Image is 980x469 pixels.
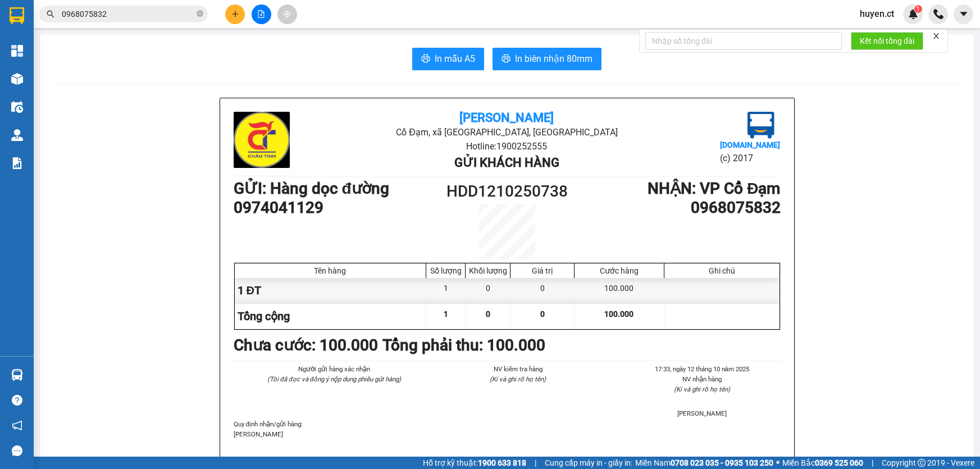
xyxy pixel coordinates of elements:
div: Khối lượng [468,266,507,275]
b: [PERSON_NAME] [459,111,554,125]
span: aim [283,10,291,18]
span: 0 [540,309,545,318]
span: In mẫu A5 [435,52,475,66]
span: Tổng cộng [238,309,290,323]
span: huyen.ct [851,7,903,21]
div: 1 [426,278,466,303]
strong: 1900 633 818 [478,458,526,467]
span: caret-down [959,9,969,19]
div: Tên hàng [238,266,423,275]
li: NV kiểm tra hàng [440,364,596,374]
button: Kết nối tổng đài [851,32,923,50]
strong: 0708 023 035 - 0935 103 250 [671,458,773,467]
span: close-circle [197,9,203,20]
img: solution-icon [11,157,23,169]
b: [DOMAIN_NAME] [720,140,780,149]
b: GỬI : Hàng dọc đường [234,179,389,198]
b: Tổng phải thu: 100.000 [382,336,545,354]
img: warehouse-icon [11,129,23,141]
li: Hotline: 1900252555 [325,139,689,153]
input: Tìm tên, số ĐT hoặc mã đơn [62,8,194,20]
span: Kết nối tổng đài [860,35,914,47]
span: Cung cấp máy in - giấy in: [545,457,632,469]
span: printer [421,54,430,65]
span: In biên nhận 80mm [515,52,592,66]
div: 1 ĐT [235,278,427,303]
div: Cước hàng [577,266,660,275]
div: Giá trị [513,266,571,275]
button: caret-down [954,4,973,24]
span: file-add [257,10,265,18]
li: Cổ Đạm, xã [GEOGRAPHIC_DATA], [GEOGRAPHIC_DATA] [325,125,689,139]
i: (Tôi đã đọc và đồng ý nộp dung phiếu gửi hàng) [267,375,401,383]
img: dashboard-icon [11,45,23,57]
span: search [47,10,54,18]
img: logo.jpg [747,112,774,139]
h1: 0968075832 [575,198,780,217]
img: warehouse-icon [11,369,23,381]
li: NV nhận hàng [623,374,780,384]
li: Người gửi hàng xác nhận [256,364,413,374]
button: aim [277,4,297,24]
sup: 1 [914,5,922,13]
b: NHẬN : VP Cổ Đạm [648,179,780,198]
img: logo-vxr [10,7,24,24]
li: [PERSON_NAME] [623,408,780,418]
b: Gửi khách hàng [454,156,559,170]
img: icon-new-feature [908,9,918,19]
b: Chưa cước : 100.000 [234,336,378,354]
div: 0 [466,278,510,303]
button: printerIn mẫu A5 [412,48,484,70]
span: message [12,445,22,456]
div: 100.000 [575,278,664,303]
button: plus [225,4,245,24]
span: 1 [444,309,448,318]
span: ⚪️ [776,461,780,465]
img: phone-icon [933,9,943,19]
img: warehouse-icon [11,101,23,113]
li: (c) 2017 [720,151,780,165]
span: 100.000 [604,309,633,318]
li: 17:33, ngày 12 tháng 10 năm 2025 [623,364,780,374]
span: close [932,32,940,40]
span: notification [12,420,22,431]
span: printer [502,54,510,65]
span: Miền Bắc [782,457,863,469]
span: plus [231,10,239,18]
i: (Kí và ghi rõ họ tên) [490,375,546,383]
span: | [872,457,873,469]
span: | [535,457,536,469]
strong: 0369 525 060 [815,458,863,467]
div: Ghi chú [667,266,777,275]
span: close-circle [197,10,203,17]
span: Hỗ trợ kỹ thuật: [423,457,526,469]
h1: HDD1210250738 [439,179,576,204]
span: Miền Nam [635,457,773,469]
div: Quy định nhận/gửi hàng : [234,419,781,439]
button: file-add [252,4,271,24]
img: warehouse-icon [11,73,23,85]
span: 0 [486,309,490,318]
img: logo.jpg [234,112,290,168]
i: (Kí và ghi rõ họ tên) [674,385,730,393]
button: printerIn biên nhận 80mm [493,48,601,70]
span: 1 [916,5,920,13]
p: [PERSON_NAME] [234,429,781,439]
div: 0 [510,278,575,303]
input: Nhập số tổng đài [645,32,842,50]
h1: 0974041129 [234,198,439,217]
span: copyright [918,459,926,467]
div: Số lượng [429,266,462,275]
span: question-circle [12,395,22,406]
